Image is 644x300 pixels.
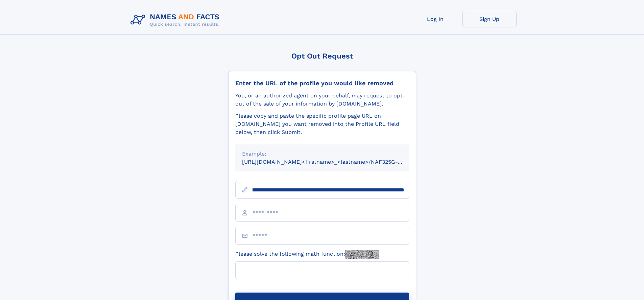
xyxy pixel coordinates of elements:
[228,52,416,60] div: Opt Out Request
[235,92,409,108] div: You, or an authorized agent on your behalf, may request to opt-out of the sale of your informatio...
[128,11,225,29] img: Logo Names and Facts
[235,250,379,259] label: Please solve the following math function:
[408,11,462,27] a: Log In
[242,150,402,158] div: Example:
[242,159,422,165] small: [URL][DOMAIN_NAME]<firstname>_<lastname>/NAF325G-xxxxxxxx
[462,11,517,27] a: Sign Up
[235,112,409,136] div: Please copy and paste the specific profile page URL on [DOMAIN_NAME] you want removed into the Pr...
[235,79,409,87] div: Enter the URL of the profile you would like removed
